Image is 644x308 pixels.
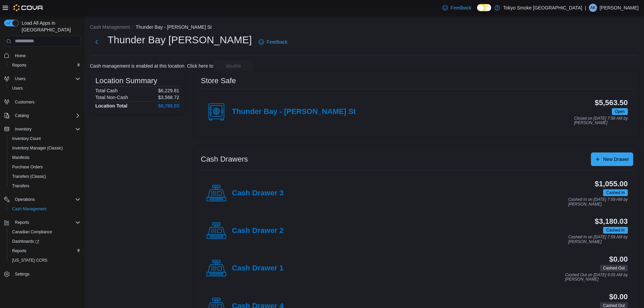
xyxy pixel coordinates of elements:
h3: $1,055.00 [595,180,628,188]
span: Purchase Orders [12,164,43,170]
button: Inventory Count [7,134,83,143]
button: Manifests [7,153,83,162]
a: Canadian Compliance [9,228,55,236]
span: Load All Apps in [GEOGRAPHIC_DATA] [19,20,80,33]
span: Transfers (Classic) [12,174,46,179]
span: Cash Management [9,205,80,213]
button: Settings [1,269,83,279]
button: Next [90,35,103,49]
h3: Location Summary [95,77,157,85]
span: AK [590,4,596,12]
span: Home [15,53,26,58]
button: Reports [1,218,83,227]
span: Canadian Compliance [9,228,80,236]
span: Reports [9,61,80,69]
span: Catalog [15,113,29,118]
button: Inventory [12,125,34,133]
span: Feedback [451,4,471,11]
span: Reports [15,220,29,225]
a: Transfers (Classic) [9,172,49,181]
span: Home [12,51,80,60]
span: Cashed In [603,227,628,234]
span: Dashboards [9,237,80,245]
span: Settings [15,271,29,277]
span: Inventory Manager (Classic) [9,144,80,152]
span: Customers [15,99,34,105]
span: Washington CCRS [9,256,80,264]
a: Customers [12,98,37,106]
span: Cashed In [606,190,625,196]
h3: $0.00 [609,293,628,301]
p: [PERSON_NAME] [600,4,639,12]
p: Tokyo Smoke [GEOGRAPHIC_DATA] [503,4,582,12]
button: Reports [12,218,32,227]
a: Inventory Count [9,135,44,143]
span: Users [12,86,23,91]
button: New Drawer [591,152,633,166]
button: Users [7,84,83,93]
h3: Store Safe [201,77,236,85]
span: disable [226,63,241,69]
button: Purchase Orders [7,162,83,172]
input: Dark Mode [477,4,491,11]
button: Thunder Bay - [PERSON_NAME] St [136,24,212,30]
span: Manifests [12,155,29,160]
span: Cashed Out [600,265,628,271]
span: Cashed In [606,227,625,233]
a: Purchase Orders [9,163,46,171]
h6: Total Cash [95,88,118,93]
p: Cashed In on [DATE] 7:59 AM by [PERSON_NAME] [568,197,628,207]
span: Reports [12,218,80,227]
span: Dashboards [12,239,39,244]
p: | [585,4,586,12]
button: Users [12,75,28,83]
span: Purchase Orders [9,163,80,171]
a: Dashboards [7,237,83,246]
a: Reports [9,61,29,69]
p: Cashed Out on [DATE] 9:05 AM by [PERSON_NAME] [565,273,628,282]
span: New Drawer [603,156,629,163]
a: Reports [9,247,29,255]
button: Catalog [12,112,31,120]
span: Inventory Manager (Classic) [12,145,63,151]
span: Transfers (Classic) [9,172,80,181]
a: Manifests [9,153,32,162]
h3: $0.00 [609,255,628,263]
a: Settings [12,270,32,278]
button: Users [1,74,83,84]
p: Cash management is enabled at this location. Click here to [90,63,213,69]
span: [US_STATE] CCRS [12,258,47,263]
button: Operations [12,195,38,204]
span: Reports [12,248,26,254]
button: [US_STATE] CCRS [7,256,83,265]
span: Cashed Out [603,265,625,271]
nav: Complex example [4,48,80,297]
p: $3,568.72 [158,95,179,100]
a: Feedback [440,1,474,15]
a: Inventory Manager (Classic) [9,144,66,152]
h6: Total Non-Cash [95,95,128,100]
span: Operations [15,197,35,202]
a: Home [12,52,28,60]
a: Feedback [256,35,290,49]
span: Manifests [9,153,80,162]
span: Transfers [12,183,29,189]
a: Dashboards [9,237,42,245]
button: Canadian Compliance [7,227,83,237]
span: Customers [12,98,80,106]
h3: $3,180.03 [595,217,628,226]
img: Cova [14,4,44,11]
p: $6,229.81 [158,88,179,93]
button: Reports [7,61,83,70]
h3: Cash Drawers [201,155,248,163]
a: [US_STATE] CCRS [9,256,50,264]
button: Catalog [1,111,83,120]
button: disable [215,61,253,71]
span: Reports [12,63,26,68]
span: Inventory [12,125,80,133]
span: Open [612,108,628,115]
span: Reports [9,247,80,255]
h4: Cash Drawer 1 [232,264,284,273]
p: Cashed In on [DATE] 7:59 AM by [PERSON_NAME] [568,235,628,244]
button: Inventory [1,124,83,134]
